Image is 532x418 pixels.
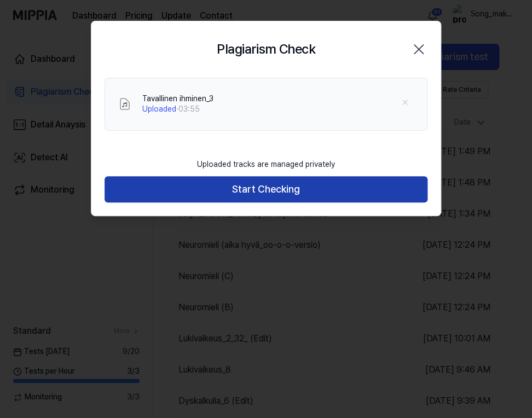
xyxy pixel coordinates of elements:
span: Uploaded [142,104,176,113]
div: Uploaded tracks are managed privately [190,153,342,177]
img: File Select [118,97,131,111]
h2: Plagiarism Check [217,39,315,60]
div: Tavallinen ihminen_3 [142,94,213,104]
div: · 03:55 [142,104,213,115]
button: Start Checking [105,176,427,202]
